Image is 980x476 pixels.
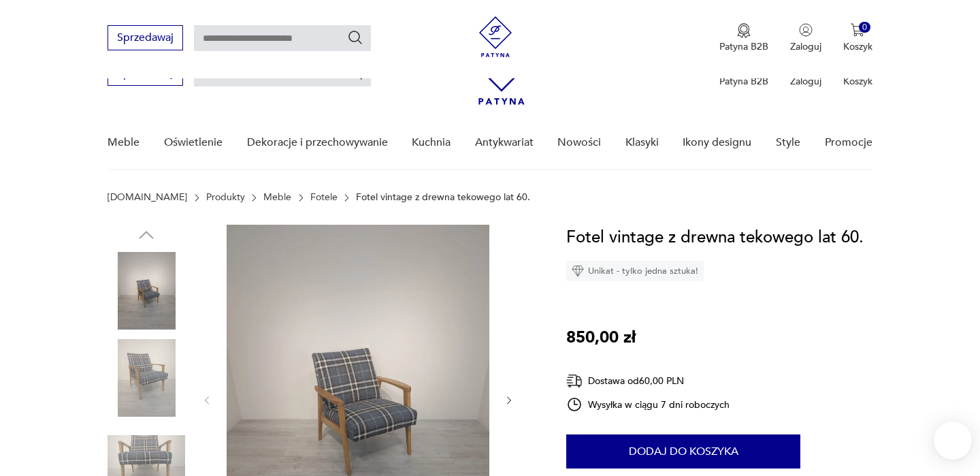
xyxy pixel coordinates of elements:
[164,116,223,169] a: Oświetlenie
[934,422,972,460] iframe: Smartsupp widget button
[566,372,583,390] img: Ikona dostawy
[566,325,636,351] p: 850,00 zł
[719,23,768,53] a: Ikona medaluPatyna B2B
[347,29,363,46] button: Szukaj
[825,116,872,169] a: Promocje
[719,75,768,88] p: Patyna B2B
[625,116,659,169] a: Klasyki
[557,116,601,169] a: Nowości
[851,23,864,37] img: Ikona koszyka
[566,434,800,469] button: Dodaj do koszyka
[263,192,291,203] a: Meble
[108,25,183,50] button: Sprzedawaj
[566,372,730,390] div: Dostawa od 60,00 PLN
[790,23,821,53] button: Zaloguj
[776,116,800,169] a: Style
[719,40,768,53] p: Patyna B2B
[108,339,185,417] img: Zdjęcie produktu Fotel vintage z drewna tekowego lat 60.
[566,396,730,413] div: Wysyłka w ciągu 7 dni roboczych
[475,116,534,169] a: Antykwariat
[206,192,245,203] a: Produkty
[790,40,821,53] p: Zaloguj
[108,34,183,44] a: Sprzedawaj
[799,23,813,37] img: Ikonka użytkownika
[412,116,451,169] a: Kuchnia
[247,116,388,169] a: Dekoracje i przechowywanie
[843,23,872,53] button: 0Koszyk
[108,252,185,330] img: Zdjęcie produktu Fotel vintage z drewna tekowego lat 60.
[859,22,870,33] div: 0
[108,192,187,203] a: [DOMAIN_NAME]
[572,265,584,277] img: Ikona diamentu
[683,116,751,169] a: Ikony designu
[475,16,516,57] img: Patyna - sklep z meblami i dekoracjami vintage
[719,23,768,53] button: Patyna B2B
[310,192,338,203] a: Fotele
[790,75,821,88] p: Zaloguj
[108,116,140,169] a: Meble
[566,261,704,281] div: Unikat - tylko jedna sztuka!
[108,69,183,79] a: Sprzedawaj
[843,75,872,88] p: Koszyk
[356,192,530,203] p: Fotel vintage z drewna tekowego lat 60.
[843,40,872,53] p: Koszyk
[737,23,751,38] img: Ikona medalu
[566,225,864,251] h1: Fotel vintage z drewna tekowego lat 60.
